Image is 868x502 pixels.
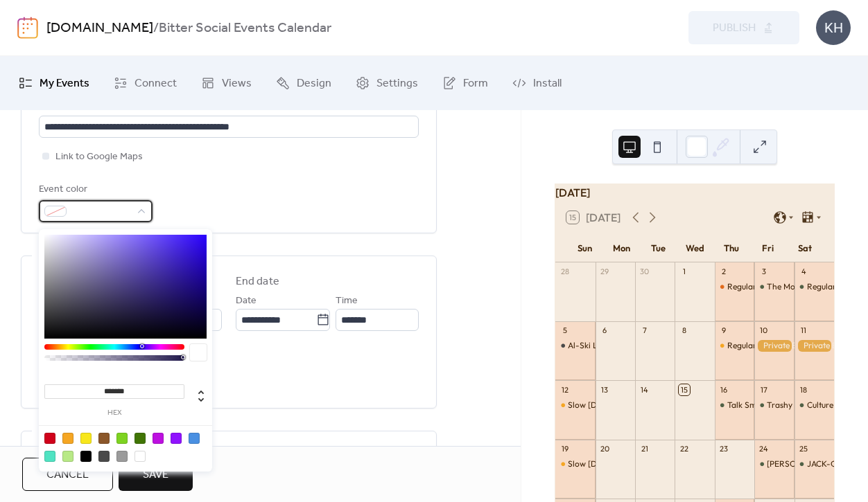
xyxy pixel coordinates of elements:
[566,235,603,262] div: Sun
[559,444,570,454] div: 19
[799,325,809,336] div: 11
[236,274,279,290] div: End date
[62,433,73,444] div: #F5A623
[758,384,769,395] div: 17
[159,15,331,42] b: Bitter Social Events Calendar
[44,409,184,417] label: hex
[713,235,750,262] div: Thu
[807,281,865,293] div: Regular Service
[376,73,418,95] span: Settings
[600,325,610,336] div: 6
[816,10,851,45] div: KH
[116,451,128,462] div: #9B9B9B
[719,444,729,454] div: 23
[639,384,650,395] div: 14
[719,384,729,395] div: 16
[715,281,754,293] div: Regular Service
[116,433,128,444] div: #7ED321
[555,340,595,352] div: Al-Ski Love & Friends
[795,400,834,411] div: Culture Clash Discotheque with Uymami
[555,184,834,201] div: [DATE]
[799,267,809,277] div: 4
[559,325,570,336] div: 5
[98,433,110,444] div: #8B572A
[134,73,177,95] span: Connect
[119,458,193,491] button: Save
[46,467,89,483] span: Cancel
[727,400,793,411] div: Talk Smutty to Me
[679,325,689,336] div: 8
[297,73,331,95] span: Design
[46,15,153,42] a: [DOMAIN_NAME]
[134,433,146,444] div: #417505
[17,17,38,39] img: logo
[795,340,834,352] div: Private Event
[786,235,823,262] div: Sat
[600,444,610,454] div: 20
[568,340,648,352] div: Al-Ski Love & Friends
[191,62,262,105] a: Views
[266,62,342,105] a: Design
[727,281,785,293] div: Regular Service
[432,62,498,105] a: Form
[40,73,89,95] span: My Events
[502,62,572,105] a: Install
[679,444,689,454] div: 22
[754,458,794,470] div: Larry's Haus with Mikey Sharks & Micky Slicks
[62,451,73,462] div: #B8E986
[640,235,677,262] div: Tue
[715,340,754,352] div: Regular Service
[679,267,689,277] div: 1
[236,293,257,310] span: Date
[715,400,754,411] div: Talk Smutty to Me
[555,400,595,411] div: Slow Sunday
[143,467,168,483] span: Save
[39,97,416,114] div: Location
[103,62,187,105] a: Connect
[754,340,794,352] div: Private Event
[677,235,713,262] div: Wed
[795,281,834,293] div: Regular Service
[799,444,809,454] div: 25
[533,73,562,95] span: Install
[39,181,150,198] div: Event color
[189,433,200,444] div: #4A90E2
[222,73,252,95] span: Views
[153,15,159,42] b: /
[603,235,640,262] div: Mon
[8,62,100,105] a: My Events
[754,281,794,293] div: The Move: a First Friday dance party
[44,433,55,444] div: #D0021B
[80,433,92,444] div: #F8E71C
[336,293,358,310] span: Time
[22,458,113,491] button: Cancel
[98,451,110,462] div: #4A4A4A
[80,451,92,462] div: #000000
[727,340,785,352] div: Regular Service
[568,458,674,470] div: Slow [DATE]--Scary [DATE]
[719,267,729,277] div: 2
[559,384,570,395] div: 12
[55,149,143,165] span: Link to Google Maps
[758,267,769,277] div: 3
[719,325,729,336] div: 9
[600,384,610,395] div: 13
[559,267,570,277] div: 28
[749,235,786,262] div: Fri
[754,400,794,411] div: Trashy Wine Club
[799,384,809,395] div: 18
[555,458,595,470] div: Slow Sunday--Scary Sunday
[345,62,428,105] a: Settings
[463,73,488,95] span: Form
[568,400,615,411] div: Slow [DATE]
[171,433,182,444] div: #9013FE
[639,444,650,454] div: 21
[767,400,833,411] div: Trashy Wine Club
[639,267,650,277] div: 30
[679,384,689,395] div: 15
[639,325,650,336] div: 7
[44,451,55,462] div: #50E3C2
[600,267,610,277] div: 29
[758,325,769,336] div: 10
